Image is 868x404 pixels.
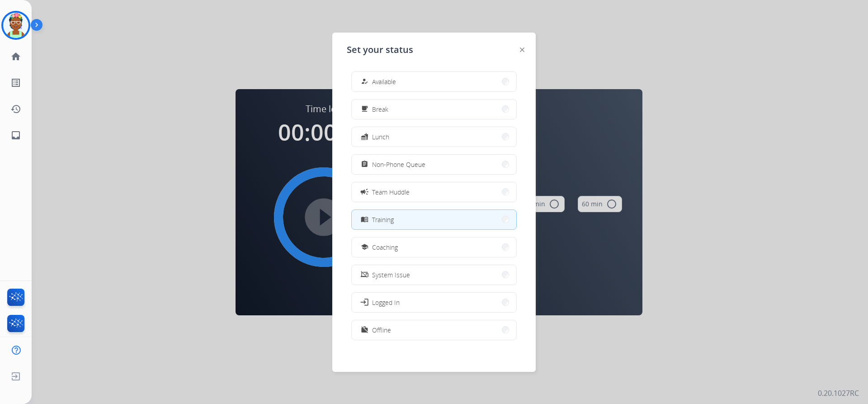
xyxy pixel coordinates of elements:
[352,265,516,285] button: System Issue
[372,132,389,142] span: Lunch
[372,160,425,169] span: Non-Phone Queue
[10,51,21,62] mat-icon: home
[347,43,413,56] span: Set your status
[352,155,516,174] button: Non-Phone Queue
[372,105,388,114] span: Break
[520,48,524,52] img: close-button
[352,320,516,340] button: Offline
[352,238,516,257] button: Coaching
[10,77,21,88] mat-icon: list_alt
[361,326,368,334] mat-icon: work_off
[361,133,368,141] mat-icon: fastfood
[352,182,516,202] button: Team Huddle
[361,161,368,168] mat-icon: assignment
[372,325,391,335] span: Offline
[372,242,398,252] span: Coaching
[360,187,369,196] mat-icon: campaign
[352,127,516,147] button: Lunch
[372,298,400,307] span: Logged In
[3,13,28,38] img: avatar
[352,100,516,119] button: Break
[372,270,410,280] span: System Issue
[361,105,368,113] mat-icon: free_breakfast
[372,77,396,86] span: Available
[372,187,410,197] span: Team Huddle
[372,215,394,224] span: Training
[361,78,368,86] mat-icon: how_to_reg
[352,210,516,229] button: Training
[10,130,21,141] mat-icon: inbox
[361,243,368,251] mat-icon: school
[352,72,516,91] button: Available
[361,216,368,223] mat-icon: menu_book
[361,271,368,279] mat-icon: phonelink_off
[360,298,369,307] mat-icon: login
[10,104,21,114] mat-icon: history
[352,293,516,312] button: Logged In
[818,388,859,399] p: 0.20.1027RC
